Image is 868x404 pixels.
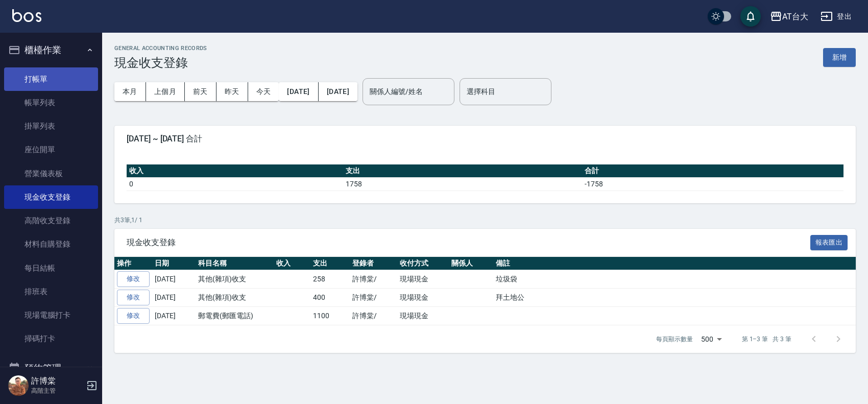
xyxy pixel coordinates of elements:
[4,327,98,350] a: 掃碼打卡
[152,289,196,307] td: [DATE]
[310,306,350,325] td: 1100
[127,177,343,191] td: 0
[397,289,449,307] td: 現場現金
[810,235,848,251] button: 報表匯出
[127,237,810,248] span: 現金收支登錄
[279,82,318,101] button: [DATE]
[343,164,582,178] th: 支出
[4,138,98,161] a: 座位開單
[397,270,449,289] td: 現場現金
[114,216,856,225] p: 共 3 筆, 1 / 1
[350,306,397,325] td: 許博棠/
[350,270,397,289] td: 許博棠/
[4,114,98,138] a: 掛單列表
[4,232,98,256] a: 材料自購登錄
[310,289,350,307] td: 400
[4,162,98,185] a: 營業儀表板
[4,67,98,91] a: 打帳單
[152,257,196,270] th: 日期
[114,257,152,270] th: 操作
[127,134,843,144] span: [DATE] ~ [DATE] 合計
[697,325,726,353] div: 500
[343,177,582,191] td: 1758
[196,306,274,325] td: 郵電費(郵匯電話)
[117,271,150,287] a: 修改
[350,257,397,270] th: 登錄者
[4,280,98,303] a: 排班表
[397,257,449,270] th: 收付方式
[493,257,856,270] th: 備註
[310,257,350,270] th: 支出
[742,335,791,344] p: 第 1–3 筆 共 3 筆
[4,303,98,327] a: 現場電腦打卡
[493,289,856,307] td: 拜土地公
[823,48,856,67] button: 新增
[4,91,98,114] a: 帳單列表
[196,289,274,307] td: 其他(雜項)收支
[397,306,449,325] td: 現場現金
[310,270,350,289] td: 258
[31,386,83,395] p: 高階主管
[196,257,274,270] th: 科目名稱
[740,6,761,27] button: save
[766,6,812,27] button: AT台大
[319,82,357,101] button: [DATE]
[8,375,29,396] img: Person
[152,270,196,289] td: [DATE]
[449,257,493,270] th: 關係人
[12,9,41,22] img: Logo
[582,177,843,191] td: -1758
[114,56,207,70] h3: 現金收支登錄
[196,270,274,289] td: 其他(雜項)收支
[117,290,150,305] a: 修改
[248,82,279,101] button: 今天
[114,45,207,52] h2: GENERAL ACCOUNTING RECORDS
[4,256,98,280] a: 每日結帳
[152,306,196,325] td: [DATE]
[4,185,98,209] a: 現金收支登錄
[117,308,150,324] a: 修改
[350,289,397,307] td: 許博棠/
[31,376,83,386] h5: 許博棠
[274,257,311,270] th: 收入
[127,164,343,178] th: 收入
[4,37,98,63] button: 櫃檯作業
[216,82,248,101] button: 昨天
[4,355,98,382] button: 預約管理
[582,164,843,178] th: 合計
[782,10,808,23] div: AT台大
[823,52,856,62] a: 新增
[656,335,693,344] p: 每頁顯示數量
[4,209,98,232] a: 高階收支登錄
[146,82,185,101] button: 上個月
[493,270,856,289] td: 垃圾袋
[816,7,856,26] button: 登出
[810,237,848,247] a: 報表匯出
[114,82,146,101] button: 本月
[185,82,216,101] button: 前天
